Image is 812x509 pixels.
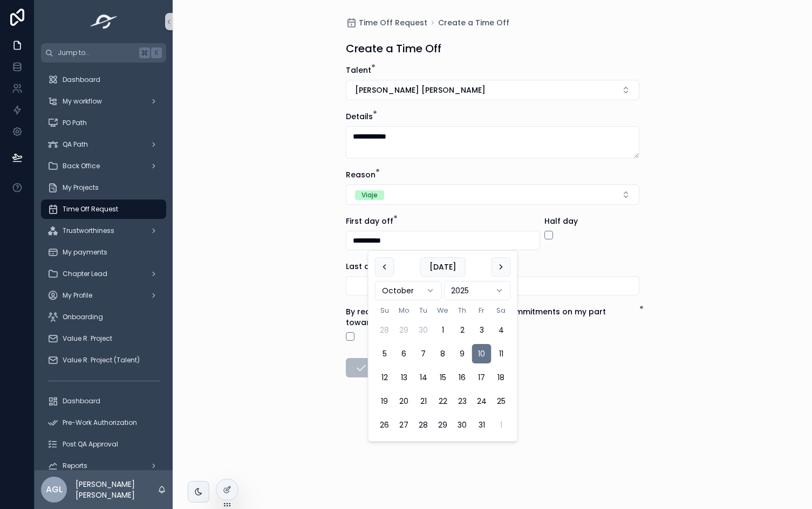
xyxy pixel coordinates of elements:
span: My workflow [63,97,102,106]
img: App logo [87,13,121,30]
a: Time Off Request [41,200,166,219]
button: Sunday, October 26th, 2025 [375,415,394,435]
a: Create a Time Off [438,17,509,28]
a: Value R. Project [41,329,166,348]
button: Wednesday, October 8th, 2025 [433,344,453,363]
button: Sunday, October 19th, 2025 [375,391,394,411]
p: [PERSON_NAME] [PERSON_NAME] [76,479,158,500]
span: Value R. Project [63,334,112,343]
span: Reports [63,462,87,470]
button: Tuesday, October 21st, 2025 [414,391,433,411]
span: [PERSON_NAME] [PERSON_NAME] [355,85,486,95]
div: Viaje [361,190,378,200]
span: My Profile [63,291,92,300]
button: Thursday, October 30th, 2025 [453,415,472,435]
button: Friday, October 10th, 2025, selected [472,344,492,363]
span: Time Off Request [359,17,427,28]
button: Thursday, October 23rd, 2025 [453,391,472,411]
button: Friday, October 31st, 2025 [472,415,492,435]
span: My payments [63,248,107,257]
span: Dashboard [63,397,100,405]
th: Sunday [375,305,394,316]
button: Monday, October 13th, 2025 [394,368,414,387]
button: Thursday, October 9th, 2025 [453,344,472,363]
a: My workflow [41,92,166,111]
button: Friday, October 3rd, 2025 [472,320,492,340]
span: Pre-Work Authorization [63,418,137,427]
a: My Profile [41,286,166,305]
th: Tuesday [414,305,433,316]
a: Time Off Request [346,17,427,28]
a: Back Office [41,156,166,176]
a: Pre-Work Authorization [41,413,166,432]
button: Wednesday, October 29th, 2025 [433,415,453,435]
button: Wednesday, October 22nd, 2025 [433,391,453,411]
button: Jump to...K [41,43,166,63]
button: Select Button [346,184,639,205]
button: Tuesday, September 30th, 2025 [414,320,433,340]
span: Jump to... [58,49,135,57]
button: Saturday, November 1st, 2025 [492,415,511,435]
button: Select Button [346,80,639,100]
button: Tuesday, October 28th, 2025 [414,415,433,435]
button: Friday, October 24th, 2025 [472,391,492,411]
button: Monday, September 29th, 2025 [394,320,414,340]
button: Wednesday, October 1st, 2025 [433,320,453,340]
a: QA Path [41,135,166,154]
button: Wednesday, October 15th, 2025 [433,368,453,387]
a: Chapter Lead [41,264,166,284]
button: Saturday, October 18th, 2025 [492,368,511,387]
button: Tuesday, October 14th, 2025 [414,368,433,387]
a: Dashboard [41,70,166,90]
button: Monday, October 27th, 2025 [394,415,414,435]
a: PO Path [41,113,166,133]
th: Thursday [453,305,472,316]
th: Wednesday [433,305,453,316]
span: Talent [346,65,371,75]
span: By requesting this vacation I affirm that commitments on my part towards clients or POs will not ... [346,306,606,328]
span: Time Off Request [63,205,118,214]
div: scrollable content [35,63,173,470]
span: K [152,49,161,57]
span: Back Office [63,162,100,170]
a: My payments [41,243,166,262]
span: PO Path [63,119,87,127]
th: Monday [394,305,414,316]
button: Sunday, October 5th, 2025 [375,344,394,363]
th: Saturday [492,305,511,316]
span: Half day [544,216,578,226]
a: Trustworthiness [41,221,166,240]
span: Last day off [346,261,393,272]
button: [DATE] [420,257,466,277]
button: Saturday, October 25th, 2025 [492,391,511,411]
button: Sunday, September 28th, 2025 [375,320,394,340]
span: Value R. Project (Talent) [63,356,140,364]
a: Dashboard [41,391,166,411]
button: Friday, October 17th, 2025 [472,368,492,387]
h1: Create a Time Off [346,41,441,56]
button: Thursday, October 2nd, 2025 [453,320,472,340]
span: Reason [346,169,376,180]
span: Trustworthiness [63,226,114,235]
span: My Projects [63,183,99,192]
a: Onboarding [41,307,166,327]
span: Details [346,111,373,122]
span: Dashboard [63,75,100,84]
a: Value R. Project (Talent) [41,350,166,370]
button: Tuesday, October 7th, 2025 [414,344,433,363]
button: Sunday, October 12th, 2025 [375,368,394,387]
button: Monday, October 20th, 2025 [394,391,414,411]
th: Friday [472,305,492,316]
button: Monday, October 6th, 2025 [394,344,414,363]
span: Post QA Approval [63,440,118,449]
button: Saturday, October 11th, 2025 [492,344,511,363]
span: AGL [46,483,63,496]
button: Saturday, October 4th, 2025 [492,320,511,340]
span: Onboarding [63,313,103,321]
a: Reports [41,456,166,476]
a: Post QA Approval [41,435,166,454]
button: Thursday, October 16th, 2025 [453,368,472,387]
span: QA Path [63,140,88,149]
table: October 2025 [375,305,511,435]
